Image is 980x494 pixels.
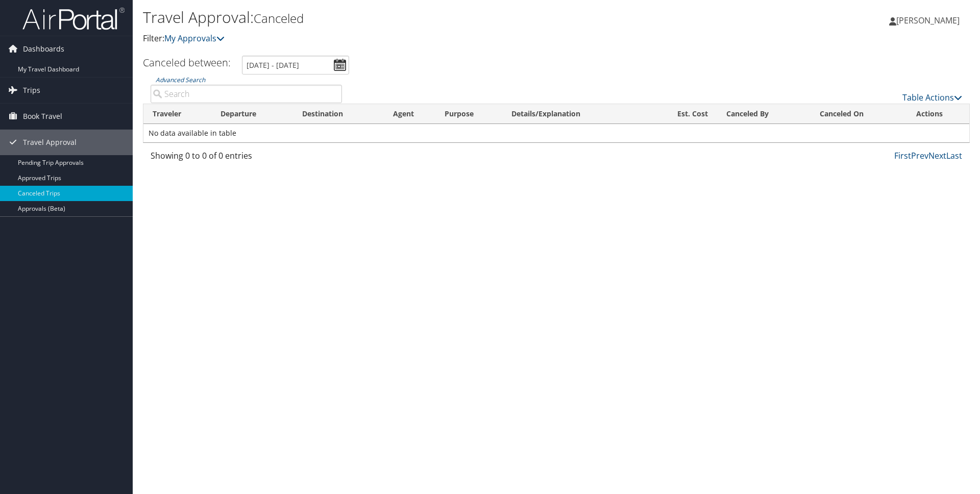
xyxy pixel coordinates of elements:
div: Showing 0 to 0 of 0 entries [151,150,342,167]
p: Filter: [143,32,694,45]
th: Purpose [435,104,503,124]
a: My Approvals [164,33,225,44]
th: Canceled On: activate to sort column ascending [811,104,907,124]
img: airportal-logo.png [22,7,125,31]
a: Prev [911,150,928,161]
input: Advanced Search [151,85,342,103]
th: Agent [384,104,435,124]
th: Details/Explanation [502,104,648,124]
th: Est. Cost: activate to sort column ascending [648,104,718,124]
span: Trips [23,78,40,103]
a: First [894,150,911,161]
a: Advanced Search [156,76,205,84]
a: [PERSON_NAME] [889,5,970,36]
th: Departure: activate to sort column ascending [211,104,293,124]
span: Dashboards [23,36,64,62]
th: Destination: activate to sort column ascending [293,104,384,124]
input: [DATE] - [DATE] [242,56,349,75]
span: Book Travel [23,104,62,129]
td: No data available in table [143,124,969,142]
span: [PERSON_NAME] [896,15,960,26]
span: Travel Approval [23,130,77,155]
a: Next [928,150,946,161]
small: Canceled [254,10,304,27]
th: Actions [907,104,969,124]
h1: Travel Approval: [143,7,694,28]
th: Canceled By: activate to sort column ascending [717,104,811,124]
a: Last [946,150,962,161]
h3: Canceled between: [143,56,231,69]
a: Table Actions [902,92,962,103]
th: Traveler: activate to sort column ascending [143,104,211,124]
